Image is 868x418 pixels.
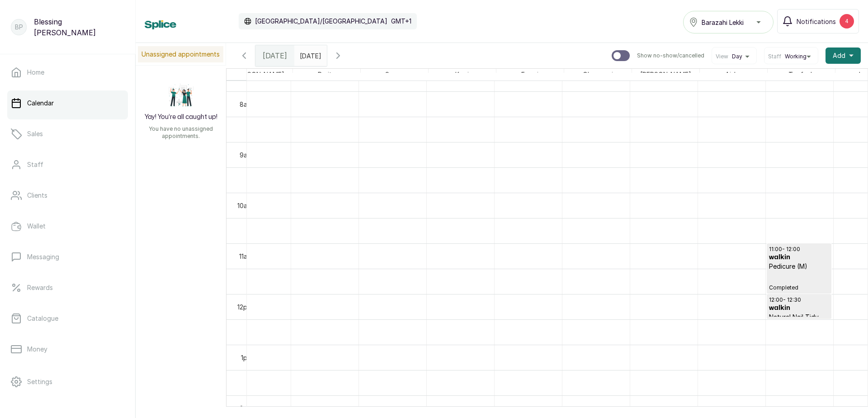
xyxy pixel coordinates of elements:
[716,53,728,60] span: View
[840,14,854,28] div: 4
[145,113,217,122] h2: Yay! You’re all caught up!
[768,53,814,60] button: StaffWorking
[27,314,58,323] p: Catalogue
[138,46,223,62] p: Unassigned appointments
[255,45,294,66] div: [DATE]
[236,302,254,312] div: 12pm
[787,69,816,80] span: Taofeek
[34,16,124,38] p: Blessing [PERSON_NAME]
[238,150,254,160] div: 9am
[785,53,807,60] span: Working
[7,121,128,147] a: Sales
[7,369,128,394] a: Settings
[769,253,829,262] h3: walkin
[638,69,693,80] span: [PERSON_NAME]
[769,296,829,304] p: 12:00 - 12:30
[238,100,254,109] div: 8am
[27,160,43,169] p: Staff
[7,183,128,208] a: Clients
[236,201,254,210] div: 10am
[231,69,286,80] span: [PERSON_NAME]
[27,252,59,261] p: Messaging
[383,69,406,80] span: Sunny
[27,191,47,200] p: Clients
[797,17,836,26] span: Notifications
[239,353,254,362] div: 1pm
[732,53,742,60] span: Day
[15,23,23,32] p: BP
[27,99,54,108] p: Calendar
[453,69,471,80] span: Kemi
[768,53,781,60] span: Staff
[702,18,744,27] span: Barazahi Lekki
[519,69,540,80] span: Funmi
[637,52,704,59] p: Show no-show/cancelled
[581,69,615,80] span: Oluwaseyi
[826,47,861,64] button: Add
[391,17,411,26] p: GMT+1
[263,50,287,61] span: [DATE]
[255,17,387,26] p: [GEOGRAPHIC_DATA]/[GEOGRAPHIC_DATA]
[769,271,829,291] p: Completed
[7,306,128,331] a: Catalogue
[7,60,128,85] a: Home
[7,214,128,239] a: Wallet
[237,252,254,261] div: 11am
[141,125,221,140] p: You have no unassigned appointments.
[27,377,52,386] p: Settings
[833,51,845,60] span: Add
[769,313,829,331] p: Natural Nail Tidy (Hand)
[7,90,128,116] a: Calendar
[723,69,743,80] span: Aisha
[769,262,829,271] p: Pedicure (M)
[27,222,46,231] p: Wallet
[7,275,128,300] a: Rewards
[7,152,128,177] a: Staff
[777,9,859,33] button: Notifications4
[27,68,44,77] p: Home
[769,246,829,253] p: 11:00 - 12:00
[27,283,53,292] p: Rewards
[27,129,43,138] p: Sales
[27,345,47,354] p: Money
[7,337,128,362] a: Money
[238,404,254,413] div: 2pm
[716,53,753,60] button: ViewDay
[769,304,829,313] h3: walkin
[7,244,128,270] a: Messaging
[683,11,774,33] button: Barazahi Lekki
[316,69,337,80] span: Purity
